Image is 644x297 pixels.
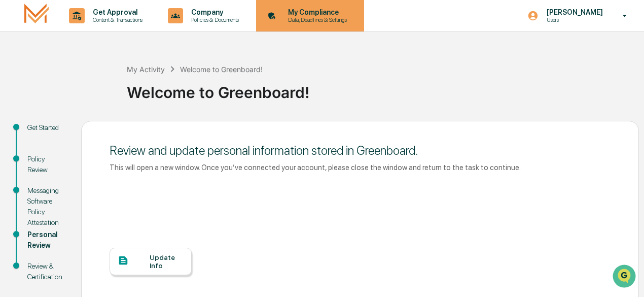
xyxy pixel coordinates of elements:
div: This will open a new window. Once you’ve connected your account, please close the window and retu... [110,163,611,172]
iframe: Open customer support [612,263,639,291]
p: Content & Transactions [85,16,148,23]
div: Start new chat [34,77,166,87]
div: Personal Review [27,229,65,251]
span: Attestations [84,127,126,138]
img: logo [24,4,49,27]
div: My Activity [127,65,165,74]
div: 🗄️ [74,128,82,137]
a: Powered byPylon [71,171,123,179]
button: Start new chat [172,80,185,92]
p: Data, Deadlines & Settings [280,16,352,23]
div: 🖐️ [10,128,18,137]
div: Messaging Software Policy Attestation [27,185,65,228]
a: 🔎Data Lookup [6,143,68,161]
a: 🖐️Preclearance [6,123,69,142]
div: Welcome to Greenboard! [127,75,639,102]
p: [PERSON_NAME] [539,8,608,16]
div: Get Started [27,122,65,133]
span: Pylon [101,172,123,179]
span: Data Lookup [20,147,64,157]
div: Welcome to Greenboard! [180,65,263,74]
div: We're available if you need us! [34,87,128,95]
p: Company [183,8,244,16]
p: Users [539,16,608,23]
p: My Compliance [280,8,352,16]
p: How can we help? [10,21,185,37]
span: Preclearance [20,127,65,138]
div: Review & Certification [27,261,65,282]
div: Update Info [150,253,184,270]
div: Policy Review [27,154,65,175]
div: Review and update personal information stored in Greenboard. [110,143,611,158]
p: Get Approval [85,8,148,16]
div: 🔎 [10,148,18,156]
img: 1746055101610-c473b297-6a78-478c-a979-82029cc54cd1 [10,77,28,95]
p: Policies & Documents [183,16,244,23]
a: 🗄️Attestations [69,123,130,142]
